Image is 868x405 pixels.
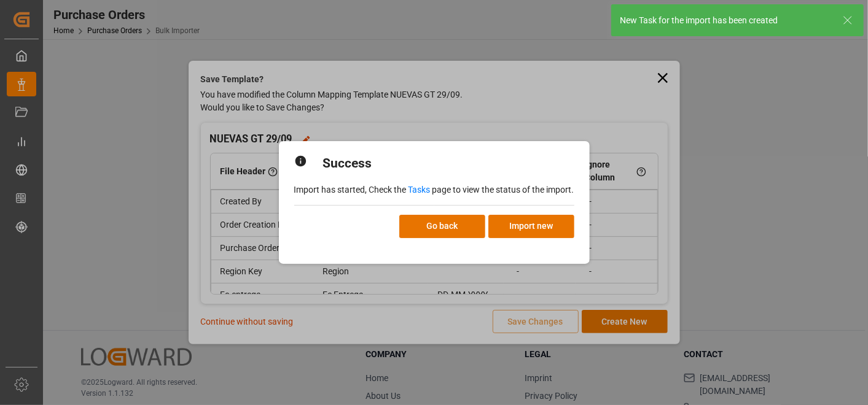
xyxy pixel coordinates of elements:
a: Tasks [409,185,431,195]
h2: Success [323,154,372,174]
button: Go back [399,215,485,238]
div: New Task for the import has been created [620,14,831,27]
button: Import new [488,215,574,238]
p: Import has started, Check the page to view the status of the import. [294,183,574,196]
